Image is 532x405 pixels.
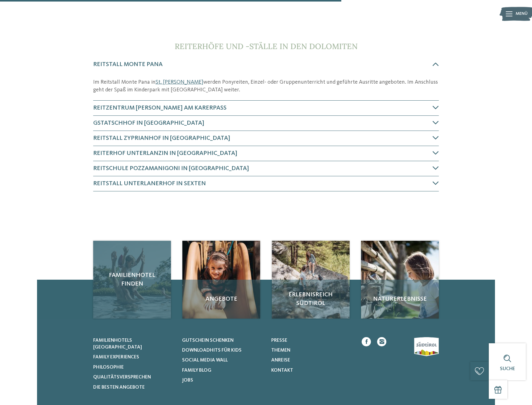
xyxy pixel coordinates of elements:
[93,354,174,361] a: Family Experiences
[271,357,352,364] a: Anreise
[272,241,350,319] img: Reiten in den Dolomiten wie im Wilden Westen
[271,368,293,373] span: Kontakt
[182,347,263,354] a: Downloadhits für Kids
[93,337,174,351] a: Familienhotels [GEOGRAPHIC_DATA]
[93,375,151,380] span: Qualitätsversprechen
[93,338,142,350] span: Familienhotels [GEOGRAPHIC_DATA]
[189,295,254,303] span: Angebote
[271,358,290,363] span: Anreise
[93,241,171,319] a: Reiten in den Dolomiten wie im Wilden Westen Familienhotel finden
[182,367,263,374] a: Family Blog
[271,347,352,354] a: Themen
[93,374,174,381] a: Qualitätsversprechen
[93,61,163,68] span: Reitstall Monte Pana
[93,135,230,141] span: Reitstall Zyprianhof in [GEOGRAPHIC_DATA]
[93,385,145,390] span: Die besten Angebote
[93,181,206,187] span: Reitstall Unterlanerhof in Sexten
[175,41,358,51] span: Reiterhöfe und -ställe in den Dolomiten
[182,357,263,364] a: Social Media Wall
[361,241,439,319] img: Reiten in den Dolomiten wie im Wilden Westen
[99,271,165,288] span: Familienhotel finden
[182,337,263,344] a: Gutschein schenken
[182,358,228,363] span: Social Media Wall
[182,338,234,343] span: Gutschein schenken
[93,120,204,126] span: Gstatschhof in [GEOGRAPHIC_DATA]
[93,165,249,172] span: Reitschule Pozzamanigoni in [GEOGRAPHIC_DATA]
[182,368,211,373] span: Family Blog
[93,365,124,370] span: Philosophie
[272,241,350,319] a: Reiten in den Dolomiten wie im Wilden Westen Erlebnisreich Südtirol
[361,241,439,319] a: Reiten in den Dolomiten wie im Wilden Westen Naturerlebnisse
[93,150,237,157] span: Reiterhof Unterlanzin in [GEOGRAPHIC_DATA]
[93,105,227,111] span: Reitzentrum [PERSON_NAME] am Karerpass
[271,337,352,344] a: Presse
[93,384,174,391] a: Die besten Angebote
[271,367,352,374] a: Kontakt
[182,348,242,353] span: Downloadhits für Kids
[278,290,343,308] span: Erlebnisreich Südtirol
[93,364,174,371] a: Philosophie
[93,355,139,360] span: Family Experiences
[500,366,515,371] span: Suche
[93,78,439,94] p: Im Reitstall Monte Pana in werden Ponyreiten, Einzel- oder Gruppenunterricht und geführte Ausritt...
[182,241,260,319] img: Reiten in den Dolomiten wie im Wilden Westen
[182,378,193,383] span: Jobs
[271,338,287,343] span: Presse
[367,295,433,303] span: Naturerlebnisse
[182,377,263,384] a: Jobs
[182,241,260,319] a: Reiten in den Dolomiten wie im Wilden Westen Angebote
[271,348,290,353] span: Themen
[156,79,203,85] a: St. [PERSON_NAME]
